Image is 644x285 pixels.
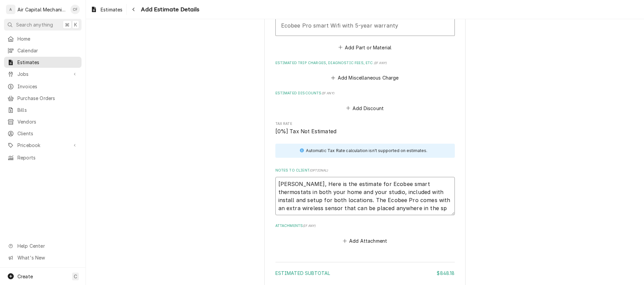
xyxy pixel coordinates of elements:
span: [0%] Tax Not Estimated [275,128,337,135]
button: Add Part or Material [337,43,392,52]
a: Estimates [4,57,82,68]
span: Estimates [101,6,122,13]
span: Tax Rate [275,121,455,127]
a: Purchase Orders [4,93,82,104]
button: Add Attachment [341,236,388,245]
div: Charles Faure's Avatar [70,5,80,14]
span: Estimated Subtotal [275,270,330,276]
label: Attachments [275,223,455,229]
a: Go to Help Center [4,240,82,251]
a: Clients [4,128,82,139]
button: Add Miscellaneous Charge [330,73,400,83]
span: C [74,273,77,280]
div: Estimated Trip Charges, Diagnostic Fees, etc. [275,60,455,83]
span: Clients [17,130,78,137]
a: Home [4,33,82,44]
span: Search anything [16,21,53,28]
span: What's New [17,254,77,261]
div: Tax Rate [275,121,455,136]
a: Vendors [4,116,82,127]
span: Tax Rate [275,128,455,136]
span: Pricebook [17,142,68,149]
div: Ecobee Pro smart Wifi with 5-year warranty [281,21,398,30]
a: Go to What's New [4,252,82,263]
a: Invoices [4,81,82,92]
a: Go to Pricebook [4,140,82,151]
label: Notes to Client [275,168,455,173]
span: Invoices [17,83,78,90]
a: Calendar [4,45,82,56]
span: ( optional ) [310,169,328,172]
a: Estimates [88,4,125,15]
button: Add Discount [345,103,385,113]
span: Estimates [17,59,78,66]
span: K [74,21,77,28]
span: Reports [17,154,78,161]
div: $848.18 [437,270,454,277]
span: ( if any ) [322,91,334,95]
span: ⌘ [65,21,69,28]
span: Bills [17,106,78,113]
span: ( if any ) [374,61,387,65]
button: Search anything⌘K [4,19,82,31]
span: Jobs [17,70,68,78]
span: Vendors [17,118,78,125]
a: Go to Jobs [4,68,82,80]
div: Notes to Client [275,168,455,215]
span: ( if any ) [303,224,316,228]
div: Estimated Discounts [275,91,455,113]
div: Estimated Subtotal [275,270,455,277]
span: Calendar [17,47,78,54]
div: Automatic Tax Rate calculation isn't supported on estimates. [306,148,427,154]
textarea: [PERSON_NAME], Here is the estimate for Ecobee smart thermostats in both your home and your studi... [275,177,455,215]
div: A [6,5,15,14]
span: Purchase Orders [17,95,78,102]
a: Reports [4,152,82,163]
button: Navigate back [128,4,139,15]
a: Bills [4,104,82,115]
div: CF [70,5,80,14]
label: Estimated Discounts [275,91,455,96]
div: Attachments [275,223,455,245]
span: Add Estimate Details [139,5,199,14]
span: Create [17,274,33,279]
label: Estimated Trip Charges, Diagnostic Fees, etc. [275,60,455,66]
span: Help Center [17,242,77,249]
div: Air Capital Mechanical [17,6,67,13]
span: Home [17,35,78,42]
